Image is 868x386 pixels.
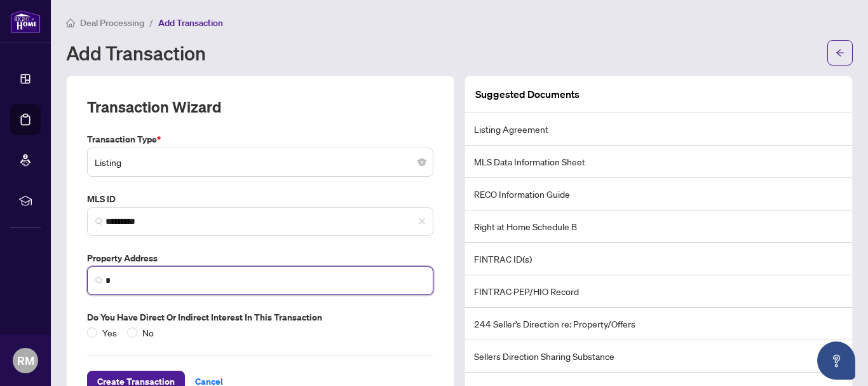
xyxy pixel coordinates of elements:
[87,97,221,117] h2: Transaction Wizard
[95,150,426,174] span: Listing
[10,10,41,33] img: logo
[87,132,433,146] label: Transaction Type
[149,15,153,30] li: /
[418,217,426,225] span: close
[95,277,103,284] img: search_icon
[17,352,34,369] span: RM
[817,341,855,380] button: Open asap
[87,310,433,324] label: Do you have direct or indirect interest in this transaction
[836,48,844,57] span: arrow-left
[66,18,75,27] span: home
[80,17,144,29] span: Deal Processing
[465,308,852,340] li: 244 Seller’s Direction re: Property/Offers
[87,251,433,265] label: Property Address
[87,192,433,206] label: MLS ID
[158,17,223,29] span: Add Transaction
[465,210,852,243] li: Right at Home Schedule B
[66,43,206,63] h1: Add Transaction
[465,113,852,146] li: Listing Agreement
[137,326,159,340] span: No
[465,146,852,178] li: MLS Data Information Sheet
[465,340,852,373] li: Sellers Direction Sharing Substance
[95,217,103,225] img: search_icon
[465,178,852,210] li: RECO Information Guide
[418,158,426,166] span: close-circle
[465,275,852,308] li: FINTRAC PEP/HIO Record
[97,326,122,340] span: Yes
[475,86,580,102] article: Suggested Documents
[465,243,852,275] li: FINTRAC ID(s)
